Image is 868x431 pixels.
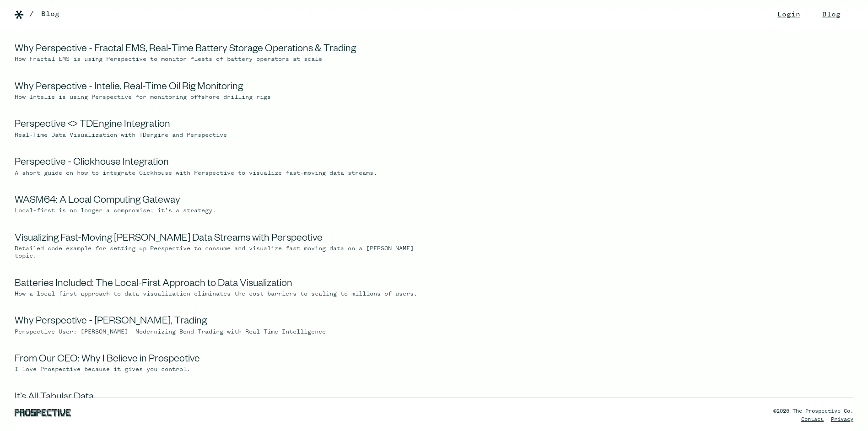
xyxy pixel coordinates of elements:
[41,9,59,20] a: Blog
[801,417,824,422] a: Contact
[15,158,169,169] a: Perspective - Clickhouse Integration
[15,120,170,131] a: Perspective <> TDEngine Integration
[15,329,425,336] div: Perspective User: [PERSON_NAME]– Modernizing Bond Trading with Real-Time Intelligence
[15,82,243,93] a: Why Perspective - Intelie, Real-Time Oil Rig Monitoring
[15,245,425,260] div: Detailed code example for setting up Perspective to consume and visualize fast moving data on a [...
[773,407,853,415] div: ©2025 The Prospective Co.
[15,355,200,366] a: From Our CEO: Why I Believe in Prospective
[15,94,425,101] div: How Intelie is using Perspective for monitoring offshore drilling rigs
[831,417,853,422] a: Privacy
[15,291,425,298] div: How a local-first approach to data visualization eliminates the cost barriers to scaling to milli...
[15,366,425,373] div: I love Prospective because it gives you control.
[29,9,34,20] div: /
[15,56,425,63] div: How Fractal EMS is using Perspective to monitor fleets of battery operators at scale
[15,207,425,215] div: Local-first is no longer a compromise; it’s a strategy.
[15,317,207,328] a: Why Perspective - [PERSON_NAME], Trading
[15,44,356,55] a: Why Perspective - Fractal EMS, Real‑Time Battery Storage Operations & Trading
[15,170,425,177] div: A short guide on how to integrate Cickhouse with Perspective to visualize fast-moving data streams.
[15,196,180,207] a: WASM64: A Local Computing Gateway
[15,279,292,290] a: Batteries Included: The Local-First Approach to Data Visualization
[15,132,425,139] div: Real-Time Data Visualization with TDengine and Perspective
[15,234,323,245] a: Visualizing Fast-Moving [PERSON_NAME] Data Streams with Perspective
